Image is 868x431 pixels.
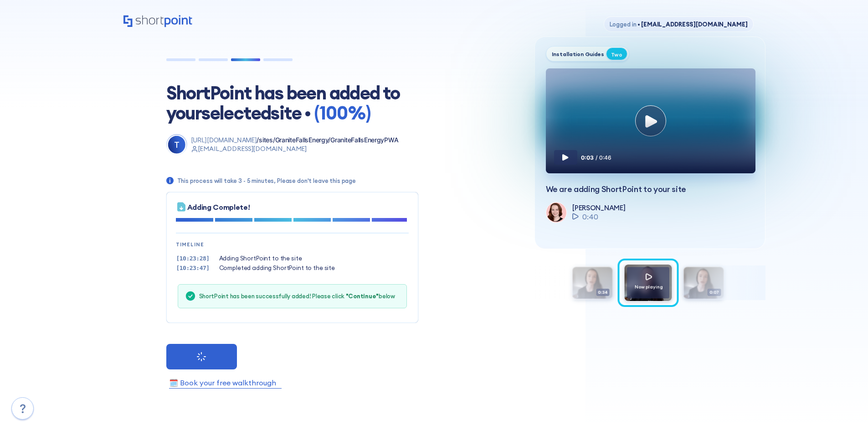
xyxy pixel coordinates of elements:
span: Logged in [610,21,637,28]
span: 0:46 [599,154,611,161]
span: / [596,154,597,161]
span: • [637,21,640,28]
div: T [168,136,185,154]
span: 0:40 [582,211,598,222]
td: Adding ShortPoint to the site [210,254,335,264]
p: This process will take 3 - 5 minutes, Please don't leave this page [177,177,356,185]
b: "Continue" [346,292,379,300]
p: Adding Complete! [187,202,250,213]
div: ShortPoint has been successfully added! Please click below [199,293,395,300]
span: Now playing [635,284,663,290]
span: 0:07 [707,289,721,296]
span: ( 100 %) [314,101,370,125]
span: /sites/GraniteFallsEnergy/GraniteFallsEnergyPWA [257,136,398,144]
p: [EMAIL_ADDRESS][DOMAIN_NAME] [191,145,399,154]
div: Installation Guides [552,51,605,57]
p: [PERSON_NAME] [572,203,625,212]
td: [10:23:47] [176,263,210,273]
span: [URL][DOMAIN_NAME] [191,136,257,144]
p: We are adding ShortPoint to your site [546,184,754,194]
span: 0:34 [596,289,610,296]
img: shortpoint-support-team [546,203,565,222]
iframe: Chat Widget [704,325,868,431]
h1: ShortPoint has been added to your selected site • [166,83,412,123]
td: Completed adding ShortPoint to the site [210,263,335,273]
td: [10:23:28] [176,254,210,264]
div: Two [606,47,627,60]
button: 🗓️ Book your free walkthrough [166,377,279,389]
p: TIMELINE [176,241,409,249]
span: 0:03 [581,154,594,161]
span: [EMAIL_ADDRESS][DOMAIN_NAME] [636,21,747,28]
